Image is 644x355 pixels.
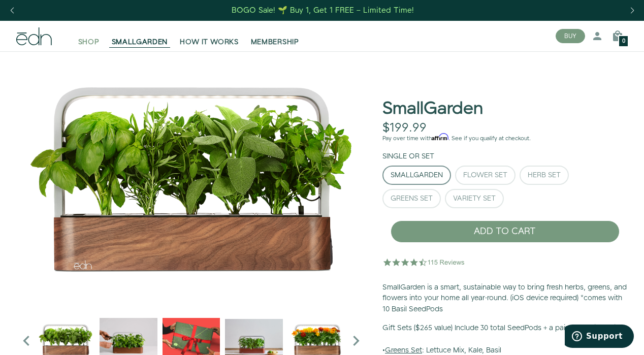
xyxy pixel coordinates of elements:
[72,25,106,47] a: SHOP
[16,331,37,351] i: Previous slide
[455,166,516,185] button: Flower Set
[16,51,366,305] img: Official-EDN-SMALLGARDEN-HERB-HERO-SLV-2000px_4096x.png
[391,172,443,179] div: SmallGarden
[231,3,415,18] a: BOGO Sale! 🌱 Buy 1, Get 1 FREE – Limited Time!
[382,166,451,185] button: SmallGarden
[445,189,504,208] button: Variety Set
[346,331,366,351] i: Next slide
[382,252,466,272] img: 4.5 star rating
[556,29,585,43] button: BUY
[112,37,168,47] span: SMALLGARDEN
[432,134,448,141] span: Affirm
[251,37,299,47] span: MEMBERSHIP
[463,172,507,179] div: Flower Set
[528,172,561,179] div: Herb Set
[382,100,483,118] h1: SmallGarden
[382,323,626,333] b: Gift Sets ($265 value) Include 30 total SeedPods + a pair of pruning snips:
[106,25,174,47] a: SMALLGARDEN
[232,5,414,16] div: BOGO Sale! 🌱 Buy 1, Get 1 FREE – Limited Time!
[174,25,244,47] a: HOW IT WORKS
[391,220,620,243] button: ADD TO CART
[565,325,634,350] iframe: Opens a widget where you can find more information
[245,25,305,47] a: MEMBERSHIP
[382,282,628,315] p: SmallGarden is a smart, sustainable way to bring fresh herbs, greens, and flowers into your home ...
[382,121,427,136] div: $199.99
[382,134,628,143] p: Pay over time with . See if you qualify at checkout.
[520,166,569,185] button: Herb Set
[382,151,434,162] label: Single or Set
[180,37,238,47] span: HOW IT WORKS
[382,189,441,208] button: Greens Set
[78,37,100,47] span: SHOP
[453,195,496,202] div: Variety Set
[16,51,366,305] div: 1 / 6
[391,195,433,202] div: Greens Set
[622,39,625,44] span: 0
